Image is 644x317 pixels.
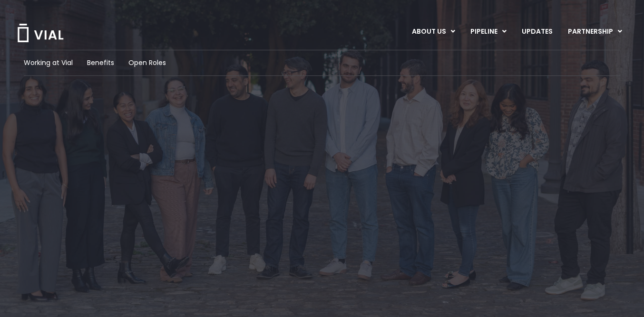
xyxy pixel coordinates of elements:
a: Benefits [87,58,114,68]
a: ABOUT USMenu Toggle [404,24,462,40]
a: PARTNERSHIPMenu Toggle [560,24,630,40]
a: PIPELINEMenu Toggle [463,24,514,40]
a: UPDATES [514,24,560,40]
a: Open Roles [128,58,166,68]
img: Vial Logo [17,24,64,42]
a: Working at Vial [24,58,73,68]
